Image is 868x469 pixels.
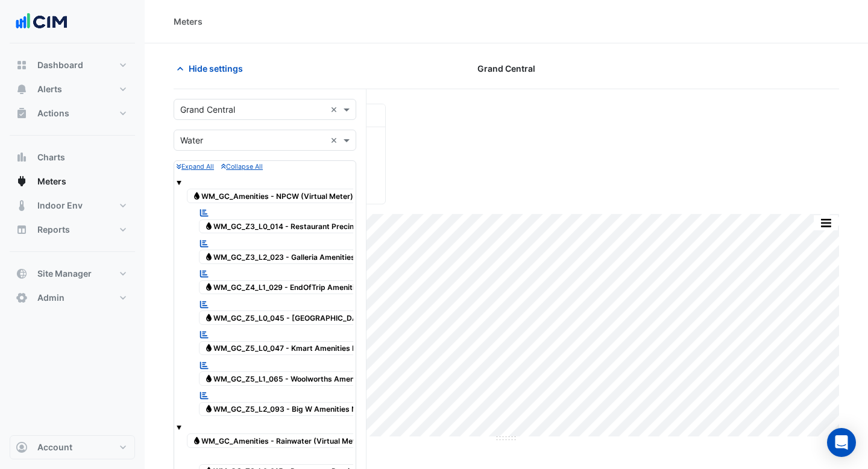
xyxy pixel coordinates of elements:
[204,313,213,322] fa-icon: Water
[37,107,69,119] span: Actions
[37,292,64,304] span: Admin
[174,58,251,79] button: Hide settings
[199,310,437,325] span: WM_GC_Z5_L0_045 - [GEOGRAPHIC_DATA] Amenities NPCW
[37,151,65,163] span: Charts
[10,101,135,125] button: Actions
[189,62,243,75] span: Hide settings
[14,10,69,34] img: Company Logo
[477,62,535,75] span: Grand Central
[177,161,214,172] button: Expand All
[37,441,72,453] span: Account
[199,208,210,218] fa-icon: Reportable
[204,222,213,231] fa-icon: Water
[814,215,838,230] button: More Options
[199,269,210,279] fa-icon: Reportable
[192,191,201,200] fa-icon: Water
[330,103,341,116] span: Clear
[187,433,371,448] span: WM_GC_Amenities - Rainwater (Virtual Meter)
[16,83,28,95] app-icon: Alerts
[37,200,83,212] span: Indoor Env
[10,169,135,194] button: Meters
[16,224,28,236] app-icon: Reports
[199,341,380,356] span: WM_GC_Z5_L0_047 - Kmart Amenities NPCW
[10,53,135,77] button: Dashboard
[10,435,135,459] button: Account
[199,219,424,234] span: WM_GC_Z3_L0_014 - Restaurant Precint Amenities NPCW
[199,299,210,309] fa-icon: Reportable
[199,250,385,264] span: WM_GC_Z3_L2_023 - Galleria Amenities NPCW
[10,77,135,101] button: Alerts
[37,175,66,187] span: Meters
[204,252,213,261] fa-icon: Water
[199,360,210,370] fa-icon: Reportable
[221,163,263,171] small: Collapse All
[10,145,135,169] button: Charts
[16,268,28,280] app-icon: Site Manager
[204,283,213,292] fa-icon: Water
[221,161,263,172] button: Collapse All
[199,391,210,401] fa-icon: Reportable
[827,428,856,457] div: Open Intercom Messenger
[199,402,380,417] span: WM_GC_Z5_L2_093 - Big W Amenities NPCW
[199,280,393,295] span: WM_GC_Z4_L1_029 - EndOfTrip Amenities NPCW
[204,344,213,353] fa-icon: Water
[10,262,135,286] button: Site Manager
[16,107,28,119] app-icon: Actions
[16,175,28,187] app-icon: Meters
[177,163,214,171] small: Expand All
[37,268,92,280] span: Site Manager
[37,224,70,236] span: Reports
[10,218,135,242] button: Reports
[16,59,28,71] app-icon: Dashboard
[204,374,213,383] fa-icon: Water
[204,404,213,414] fa-icon: Water
[199,238,210,248] fa-icon: Reportable
[10,194,135,218] button: Indoor Env
[192,436,201,445] fa-icon: Water
[10,286,135,310] button: Admin
[16,292,28,304] app-icon: Admin
[199,371,400,386] span: WM_GC_Z5_L1_065 - Woolworths Amenities NPCW
[16,200,28,212] app-icon: Indoor Env
[199,330,210,340] fa-icon: Reportable
[37,83,62,95] span: Alerts
[174,15,203,28] div: Meters
[330,134,341,146] span: Clear
[16,151,28,163] app-icon: Charts
[187,189,359,203] span: WM_GC_Amenities - NPCW (Virtual Meter)
[37,59,83,71] span: Dashboard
